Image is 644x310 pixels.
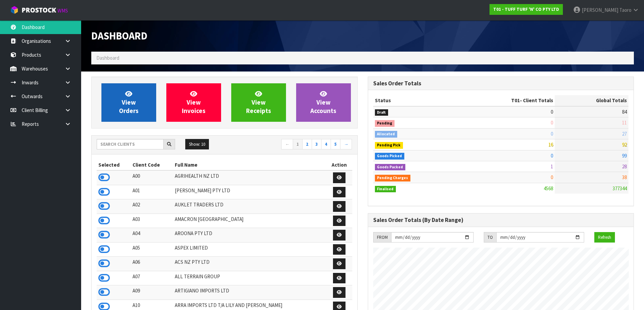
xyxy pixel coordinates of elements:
a: ViewInvoices [166,83,221,122]
td: ARTIGIANO IMPORTS LTD [173,285,326,300]
td: A09 [131,285,173,300]
th: Global Totals [555,95,628,106]
img: cube-alt.png [10,6,19,14]
td: A06 [131,257,173,271]
div: FROM [373,232,391,243]
a: T01 - TUFF TURF 'N' CO PTY LTD [490,4,563,15]
span: [PERSON_NAME] [582,7,618,13]
td: A05 [131,242,173,257]
span: ProStock [22,6,56,15]
span: Pending Pick [375,142,403,149]
span: 0 [551,174,553,180]
small: WMS [57,7,68,14]
th: Full Name [173,160,326,170]
a: 2 [302,139,312,150]
span: Finalised [375,186,396,193]
span: 377344 [613,185,627,192]
a: ViewOrders [101,83,156,122]
td: A02 [131,199,173,214]
th: Client Code [131,160,173,170]
td: [PERSON_NAME] PTY LTD [173,185,326,199]
a: 3 [312,139,321,150]
span: 1 [551,163,553,170]
span: T01 [511,97,520,104]
span: View Accounts [310,90,336,115]
a: ← [281,139,293,150]
td: ALL TERRAIN GROUP [173,271,326,285]
span: 99 [622,152,627,159]
span: 27 [622,131,627,137]
span: View Invoices [182,90,206,115]
button: Show: 10 [185,139,209,150]
div: TO [484,232,496,243]
span: View Receipts [246,90,271,115]
span: 92 [622,141,627,148]
span: 0 [551,109,553,115]
span: 11 [622,119,627,126]
td: A01 [131,185,173,199]
span: Draft [375,109,388,116]
a: → [340,139,352,150]
span: 4568 [544,185,553,192]
a: ViewAccounts [296,83,351,122]
a: 1 [293,139,303,150]
span: Pending Charges [375,175,411,181]
th: Action [327,160,352,170]
a: ViewReceipts [231,83,286,122]
a: 4 [321,139,331,150]
button: Refresh [594,232,615,243]
td: ACS NZ PTY LTD [173,257,326,271]
span: Taoro [619,7,631,13]
span: View Orders [119,90,139,115]
nav: Page navigation [230,139,352,151]
span: 84 [622,109,627,115]
strong: T01 - TUFF TURF 'N' CO PTY LTD [493,6,559,12]
td: A07 [131,271,173,285]
span: Pending [375,120,395,127]
span: 0 [551,119,553,126]
span: 38 [622,174,627,180]
span: Dashboard [96,55,119,61]
th: Selected [97,160,131,170]
td: AMACRON [GEOGRAPHIC_DATA] [173,214,326,228]
span: 28 [622,163,627,170]
th: Status [373,95,457,106]
td: A03 [131,214,173,228]
td: AGRIHEALTH NZ LTD [173,170,326,185]
span: Allocated [375,131,398,138]
span: Goods Picked [375,153,405,160]
h3: Sales Order Totals [373,80,629,87]
span: Dashboard [91,29,147,42]
h3: Sales Order Totals (By Date Range) [373,217,629,223]
a: 5 [331,139,340,150]
td: A04 [131,228,173,243]
span: Goods Packed [375,164,406,171]
span: 0 [551,152,553,159]
td: AUKLET TRADERS LTD [173,199,326,214]
input: Search clients [97,139,164,149]
td: AROONA PTY LTD [173,228,326,243]
span: 0 [551,131,553,137]
td: A00 [131,170,173,185]
th: - Client Totals [457,95,555,106]
span: 16 [548,141,553,148]
td: ASPEX LIMITED [173,242,326,257]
